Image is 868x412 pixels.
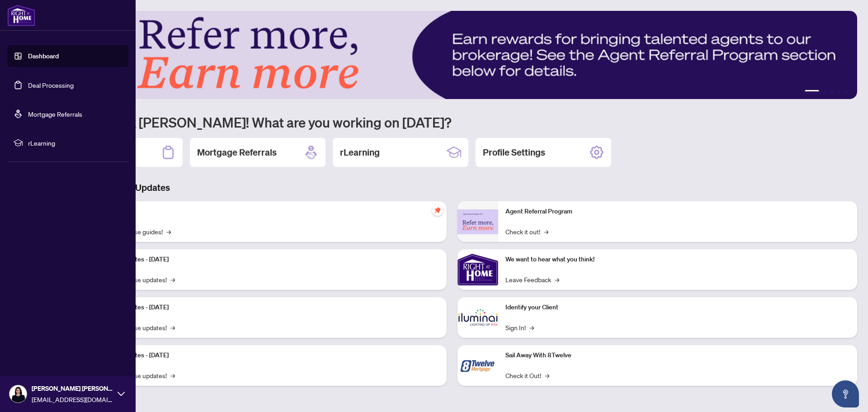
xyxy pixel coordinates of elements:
span: → [544,227,548,237]
a: Mortgage Referrals [28,110,82,118]
h2: Profile Settings [483,146,545,159]
button: 1 [805,90,819,94]
a: Check it Out!→ [505,370,549,380]
p: Platform Updates - [DATE] [95,303,439,313]
p: Platform Updates - [DATE] [95,255,439,265]
h2: Mortgage Referrals [197,146,277,159]
p: Identify your Client [505,303,850,313]
img: Agent Referral Program [458,209,498,234]
span: pushpin [432,205,443,216]
p: Agent Referral Program [505,207,850,217]
p: Sail Away With 8Twelve [505,350,850,360]
span: → [545,370,549,380]
h1: Welcome back [PERSON_NAME]! What are you working on [DATE]? [47,114,857,131]
span: → [529,322,534,332]
span: → [555,275,559,284]
span: rLearning [28,138,122,148]
img: logo [7,5,35,26]
img: Identify your Client [458,297,498,338]
span: → [170,322,175,332]
h3: Brokerage & Industry Updates [47,181,857,194]
p: Platform Updates - [DATE] [95,350,439,360]
button: 5 [844,90,848,94]
button: Open asap [832,380,859,407]
span: → [170,275,175,284]
span: → [170,370,175,380]
img: We want to hear what you think! [458,249,498,290]
p: Self-Help [95,207,439,217]
a: Dashboard [28,52,59,60]
button: 4 [837,90,841,94]
a: Sign In!→ [505,322,534,332]
a: Check it out!→ [505,227,548,237]
a: Deal Processing [28,81,74,89]
p: We want to hear what you think! [505,255,850,265]
button: 2 [823,90,826,94]
span: → [166,227,171,237]
span: [PERSON_NAME] [PERSON_NAME] [32,384,113,393]
h2: rLearning [340,146,380,159]
span: [EMAIL_ADDRESS][DOMAIN_NAME] [32,394,113,404]
img: Sail Away With 8Twelve [458,345,498,386]
button: 3 [830,90,834,94]
img: Profile Icon [9,385,27,403]
a: Leave Feedback→ [505,275,559,284]
img: Slide 0 [47,11,857,99]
